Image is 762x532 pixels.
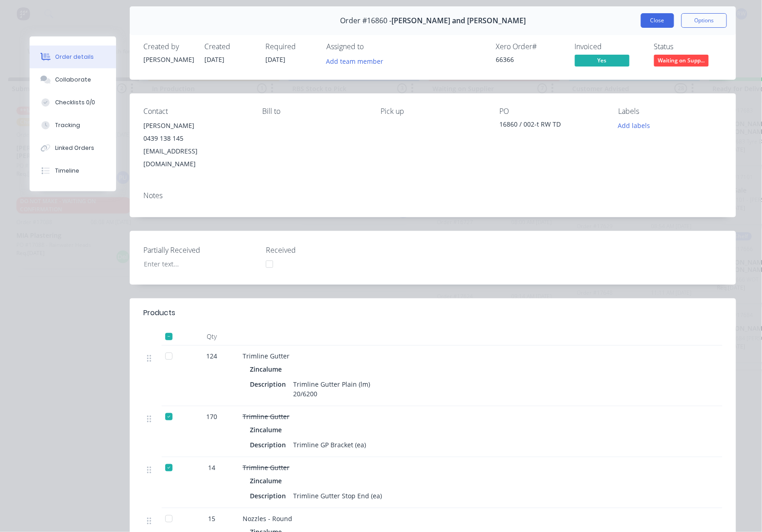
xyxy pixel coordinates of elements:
[575,42,643,51] div: Invoiced
[654,42,722,51] div: Status
[250,423,285,436] div: Zincalume
[143,119,248,170] div: [PERSON_NAME]0439 138 145[EMAIL_ADDRESS][DOMAIN_NAME]
[381,107,485,116] div: Pick up
[499,107,604,116] div: PO
[208,463,215,472] span: 14
[143,245,257,256] label: Partially Received
[641,13,674,28] button: Close
[326,42,417,51] div: Assigned to
[654,55,709,68] button: Waiting on Supp...
[30,114,116,137] button: Tracking
[143,107,248,116] div: Contact
[204,42,254,51] div: Created
[55,53,94,61] div: Order details
[184,327,239,346] div: Qty
[340,16,391,25] span: Order #16860 -
[206,412,217,421] span: 170
[30,137,116,159] button: Linked Orders
[243,463,290,472] span: Trimline Gutter
[681,13,727,28] button: Options
[250,489,290,502] div: Description
[265,55,285,64] span: [DATE]
[143,145,248,170] div: [EMAIL_ADDRESS][DOMAIN_NAME]
[266,245,380,256] label: Received
[654,55,709,66] span: Waiting on Supp...
[30,46,116,68] button: Order details
[290,378,374,400] div: Trimline Gutter Plain (lm) 20/6200
[143,42,193,51] div: Created by
[243,412,290,421] span: Trimline Gutter
[55,98,95,107] div: Checklists 0/0
[243,514,292,523] span: Nozzles - Round
[613,119,655,132] button: Add labels
[204,55,224,64] span: [DATE]
[206,351,217,361] span: 124
[496,55,564,64] div: 66366
[55,167,79,175] div: Timeline
[30,91,116,114] button: Checklists 0/0
[143,191,722,200] div: Notes
[326,55,388,67] button: Add team member
[496,42,564,51] div: Xero Order #
[265,42,315,51] div: Required
[250,363,285,376] div: Zincalume
[290,489,386,502] div: Trimline Gutter Stop End (ea)
[321,55,388,67] button: Add team member
[30,159,116,182] button: Timeline
[208,514,215,523] span: 15
[55,144,94,152] div: Linked Orders
[262,107,366,116] div: Bill to
[391,16,526,25] span: [PERSON_NAME] and [PERSON_NAME]
[143,132,248,145] div: 0439 138 145
[250,438,290,451] div: Description
[143,55,193,64] div: [PERSON_NAME]
[55,121,80,129] div: Tracking
[250,378,290,391] div: Description
[243,352,290,360] span: Trimline Gutter
[250,474,285,487] div: Zincalume
[143,119,248,132] div: [PERSON_NAME]
[55,76,91,84] div: Collaborate
[575,55,630,66] span: Yes
[290,438,370,451] div: Trimline GP Bracket (ea)
[143,307,175,318] div: Products
[618,107,722,116] div: Labels
[499,119,604,132] div: 16860 / 002-t RW TD
[30,68,116,91] button: Collaborate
